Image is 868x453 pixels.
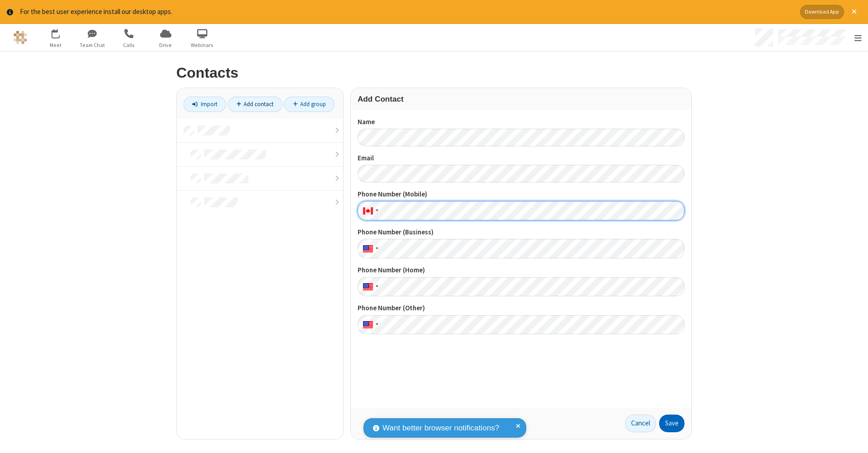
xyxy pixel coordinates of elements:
[284,97,335,112] a: Add group
[625,415,656,433] a: Cancel
[659,415,684,433] button: Save
[382,422,499,434] span: Want better browser notifications?
[358,239,381,258] div: United States: + 1
[358,153,684,163] label: Email
[847,5,861,19] button: Close alert
[358,201,381,220] div: Canada: + 1
[39,41,73,49] span: Meet
[358,95,684,103] h3: Add Contact
[358,277,381,297] div: United States: + 1
[358,265,684,276] label: Phone Number (Home)
[14,31,27,44] img: QA Selenium DO NOT DELETE OR CHANGE
[185,41,219,49] span: Webinars
[358,303,684,313] label: Phone Number (Other)
[184,97,226,112] a: Import
[20,7,793,17] div: For the best user experience install our desktop apps.
[358,117,684,127] label: Name
[800,5,844,19] button: Download App
[75,41,109,49] span: Team Chat
[176,65,692,81] h2: Contacts
[358,227,684,238] label: Phone Number (Business)
[149,41,183,49] span: Drive
[58,29,64,36] div: 1
[358,189,684,200] label: Phone Number (Mobile)
[358,315,381,335] div: United States: + 1
[228,97,283,112] a: Add contact
[112,41,146,49] span: Calls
